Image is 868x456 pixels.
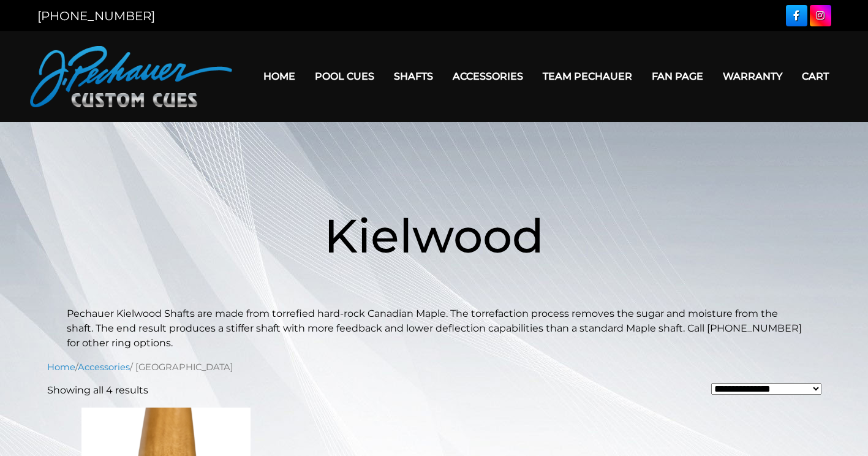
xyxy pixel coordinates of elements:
[384,61,443,92] a: Shafts
[792,61,839,92] a: Cart
[533,61,642,92] a: Team Pechauer
[443,61,533,92] a: Accessories
[47,362,75,373] a: Home
[37,9,155,23] a: [PHONE_NUMBER]
[47,383,148,398] p: Showing all 4 results
[305,61,384,92] a: Pool Cues
[47,360,821,374] nav: Breadcrumb
[711,383,821,395] select: Shop order
[67,306,802,351] p: Pechauer Kielwood Shafts are made from torrefied hard-rock Canadian Maple. The torrefaction proce...
[254,61,305,92] a: Home
[642,61,713,92] a: Fan Page
[324,207,544,264] span: Kielwood
[30,46,232,107] img: Pechauer Custom Cues
[78,362,130,373] a: Accessories
[713,61,792,92] a: Warranty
